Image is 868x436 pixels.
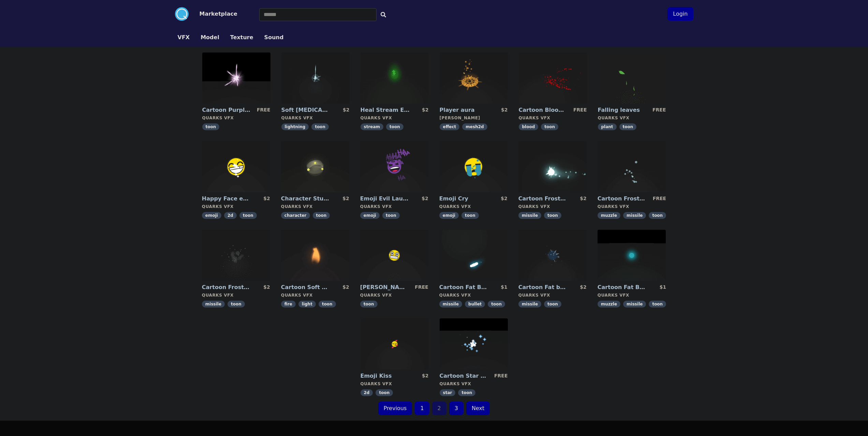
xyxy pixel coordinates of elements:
[439,212,459,219] span: emoji
[541,123,558,130] span: toon
[519,52,587,104] img: imgAlt
[361,372,410,380] a: Emoji Kiss
[313,212,330,219] span: toon
[465,301,485,307] span: bullet
[649,212,666,219] span: toon
[361,389,373,396] span: 2d
[519,115,587,121] div: Quarks VFX
[264,33,284,42] button: Sound
[202,141,270,192] img: imgAlt
[619,123,637,130] span: toon
[439,230,507,281] img: imgAlt
[598,106,647,114] a: Falling leaves
[415,402,429,415] a: 1
[598,115,666,121] div: Quarks VFX
[598,212,620,219] span: muzzle
[311,123,329,130] span: toon
[501,195,507,202] div: $2
[386,123,403,130] span: toon
[466,402,490,415] a: Next
[360,204,428,209] div: Quarks VFX
[202,52,270,104] img: imgAlt
[573,106,587,114] div: FREE
[440,123,460,130] span: effect
[667,4,693,24] a: Login
[281,284,330,291] a: Cartoon Soft CandleLight
[439,195,488,202] a: Emoji Cry
[227,301,245,307] span: toon
[598,292,666,298] div: Quarks VFX
[259,33,289,42] a: Sound
[376,389,393,396] span: toon
[488,301,505,307] span: toon
[202,230,270,281] img: imgAlt
[361,318,429,370] img: imgAlt
[281,106,330,114] a: Soft [MEDICAL_DATA]
[361,381,429,387] div: Quarks VFX
[649,301,666,307] span: toon
[422,372,428,380] div: $2
[202,284,251,291] a: Cartoon Frost Missile Explosion
[440,372,489,380] a: Cartoon Star field
[439,141,507,192] img: imgAlt
[281,141,349,192] img: imgAlt
[440,106,489,114] a: Player aura
[440,389,456,396] span: star
[202,106,251,114] a: Cartoon Purple [MEDICAL_DATA]
[440,52,508,104] img: imgAlt
[360,212,380,219] span: emoji
[518,212,541,219] span: missile
[263,195,270,202] div: $2
[225,33,259,42] a: Texture
[580,195,586,202] div: $2
[239,212,257,219] span: toon
[202,195,251,202] a: Happy Face emoji
[422,195,428,202] div: $2
[598,204,666,209] div: Quarks VFX
[360,230,428,281] img: imgAlt
[281,52,350,104] img: imgAlt
[501,106,507,114] div: $2
[518,204,587,209] div: Quarks VFX
[361,123,384,130] span: stream
[440,318,508,370] img: imgAlt
[598,123,617,130] span: plant
[360,195,409,202] a: Emoji Evil Laugh
[201,33,219,42] button: Model
[667,7,693,21] button: Login
[224,212,237,219] span: 2d
[598,284,647,291] a: Cartoon Fat Bullet Muzzle Flash
[422,106,428,114] div: $2
[360,292,428,298] div: Quarks VFX
[544,301,561,307] span: toon
[439,301,462,307] span: missile
[298,301,316,307] span: light
[195,33,225,42] a: Model
[319,301,336,307] span: toon
[544,212,561,219] span: toon
[439,204,507,209] div: Quarks VFX
[360,141,428,192] img: imgAlt
[518,284,568,291] a: Cartoon Fat bullet explosion
[598,230,666,281] img: imgAlt
[519,106,568,114] a: Cartoon Blood Splash
[172,33,195,42] a: VFX
[202,301,225,307] span: missile
[458,389,475,396] span: toon
[202,292,270,298] div: Quarks VFX
[202,212,221,219] span: emoji
[623,212,646,219] span: missile
[623,301,646,307] span: missile
[189,10,237,18] a: Marketplace
[281,195,330,202] a: Character Stun Effect
[598,195,647,202] a: Cartoon Frost Missile Muzzle Flash
[580,284,586,291] div: $2
[281,204,349,209] div: Quarks VFX
[342,195,349,202] div: $2
[360,284,409,291] a: [PERSON_NAME]
[361,52,429,104] img: imgAlt
[439,284,488,291] a: Cartoon Fat Bullet
[461,212,479,219] span: toon
[652,106,666,114] div: FREE
[382,212,400,219] span: toon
